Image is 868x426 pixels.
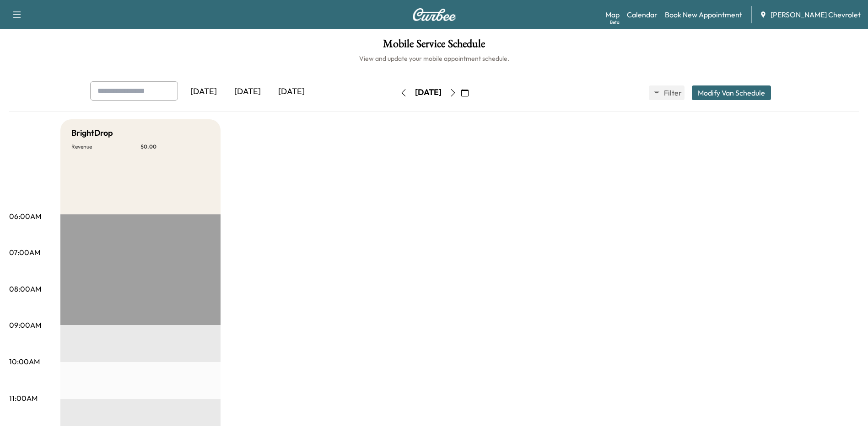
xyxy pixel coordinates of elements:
p: 10:00AM [9,356,40,367]
p: 06:00AM [9,211,41,222]
span: Filter [664,87,680,98]
p: 11:00AM [9,393,38,404]
div: [DATE] [182,81,226,102]
button: Modify Van Schedule [692,85,771,100]
img: Curbee Logo [412,8,456,21]
h1: Mobile Service Schedule [9,38,859,54]
p: Revenue [71,143,140,150]
button: Filter [649,85,685,100]
p: 08:00AM [9,283,41,294]
div: [DATE] [270,81,313,102]
div: Beta [610,19,620,26]
div: [DATE] [415,87,442,98]
p: 07:00AM [9,247,40,258]
p: 09:00AM [9,319,41,330]
p: $ 0.00 [140,143,210,150]
a: Book New Appointment [665,9,742,20]
span: [PERSON_NAME] Chevrolet [771,9,861,20]
h5: BrightDrop [71,127,113,139]
a: MapBeta [605,9,620,20]
div: [DATE] [226,81,270,102]
a: Calendar [627,9,658,20]
h6: View and update your mobile appointment schedule. [9,54,859,63]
